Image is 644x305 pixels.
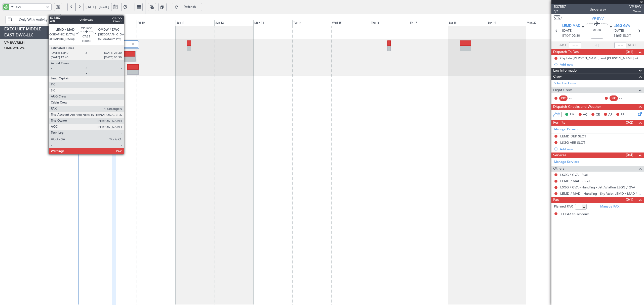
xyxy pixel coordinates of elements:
[59,20,98,26] div: Wed 8
[623,33,631,38] span: ELDT
[553,197,559,203] span: Pax
[331,20,370,26] div: Wed 15
[553,74,562,80] span: Crew
[409,20,448,26] div: Fri 17
[4,46,25,50] a: OMDW/DWC
[61,15,70,19] div: [DATE]
[292,20,331,26] div: Tue 14
[487,20,526,26] div: Sun 19
[6,16,55,24] button: Only With Activity
[4,41,25,45] a: VP-BVVBBJ1
[553,87,572,93] span: Flight Crew
[626,197,633,202] span: (0/1)
[596,112,600,117] span: CR
[592,16,604,21] span: VP-BVV
[560,179,590,183] a: LEMD / MAD - Fuel
[626,120,633,125] span: (0/2)
[560,185,635,189] a: LSGG / GVA - Handling - Jet Aviation LSGG / GVA
[180,5,200,9] span: Refresh
[554,4,566,9] span: 537557
[214,20,253,26] div: Sun 12
[593,28,601,33] span: 01:35
[619,96,630,100] div: - -
[562,24,580,29] span: LEMD MAD
[253,20,292,26] div: Mon 13
[610,95,618,101] div: SIC
[600,204,619,209] a: Manage PAX
[626,152,633,158] span: (0/4)
[131,42,135,46] img: gray-close.svg
[621,112,624,117] span: FP
[553,104,601,110] span: Dispatch Checks and Weather
[553,166,564,172] span: Others
[4,41,17,45] span: VP-BVV
[560,56,641,60] div: Captain [PERSON_NAME] and [PERSON_NAME] will change [DATE] Morning
[629,4,641,9] span: VP-BVV
[560,134,586,138] div: LEMD DEP SLOT
[560,140,585,145] div: LSGG ARR SLOT
[562,28,573,33] span: [DATE]
[614,24,630,29] span: LSGG GVA
[172,3,202,11] button: Refresh
[16,3,44,11] input: A/C (Reg. or Type)
[554,127,578,132] a: Manage Permits
[629,9,641,14] span: Owner
[370,20,409,26] div: Thu 16
[608,112,612,117] span: AF
[562,33,571,38] span: ETOT
[583,112,587,117] span: AC
[560,212,589,217] span: +1 PAX to schedule
[572,33,580,38] span: 09:30
[626,49,633,55] span: (0/1)
[553,49,579,55] span: Dispatch To-Dos
[13,18,53,22] span: Only With Activity
[554,204,573,209] label: Planned PAX
[553,120,565,126] span: Permits
[570,112,575,117] span: PM
[554,160,579,165] a: Manage Services
[448,20,487,26] div: Sat 18
[554,81,576,86] a: Schedule Crew
[554,9,566,14] span: 3/8
[628,43,636,48] span: ALDT
[86,5,109,9] span: [DATE] - [DATE]
[614,33,622,38] span: 11:05
[560,62,641,67] div: Add new
[553,152,566,158] span: Services
[614,28,624,33] span: [DATE]
[560,147,641,151] div: Add new
[553,68,579,74] span: Leg Information
[559,95,568,101] div: PIC
[98,20,137,26] div: Thu 9
[569,96,580,100] div: - -
[176,20,215,26] div: Sat 11
[559,43,568,48] span: ATOT
[137,20,176,26] div: Fri 10
[560,191,641,196] a: LEMD / MAD - Handling - Sky Valet LEMD / MAD **MY HANDLING**
[569,42,581,48] input: --:--
[553,15,561,20] button: UTC
[526,20,565,26] div: Mon 20
[560,173,588,177] a: LSGG / GVA - Fuel
[590,7,606,12] div: Underway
